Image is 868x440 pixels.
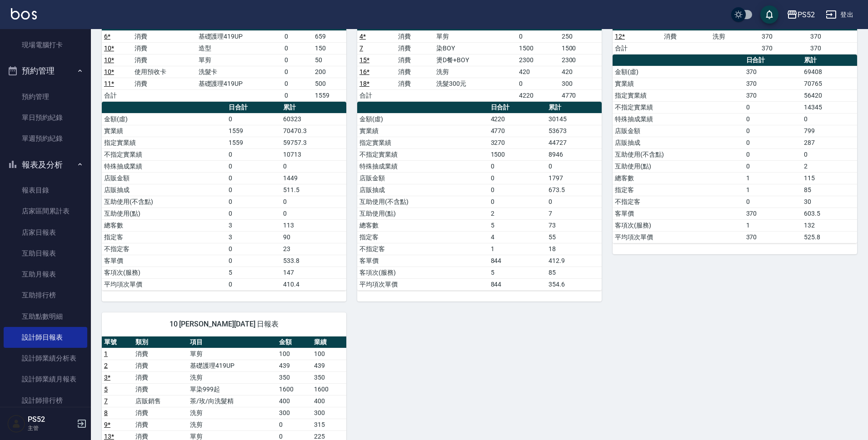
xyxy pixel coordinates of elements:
td: 0 [281,208,346,219]
td: 特殊抽成業績 [102,160,226,172]
td: 洗剪 [188,407,277,419]
td: 店販抽成 [102,184,226,196]
td: 消費 [133,419,188,430]
td: 370 [759,30,808,42]
a: 現場電腦打卡 [4,35,87,55]
td: 0 [802,148,857,160]
td: 85 [802,184,857,196]
a: 7 [104,397,108,405]
td: 實業績 [613,78,744,89]
td: 23 [281,243,346,255]
td: 洗剪 [710,30,759,42]
td: 不指定實業績 [613,101,744,113]
h5: PS52 [28,415,74,424]
td: 0 [282,30,313,42]
td: 0 [226,255,281,267]
td: 燙D餐+BOY [434,54,517,66]
td: 7 [546,208,602,219]
table: a dense table [613,19,857,54]
td: 0 [489,172,546,184]
td: 消費 [132,54,196,66]
td: 0 [744,148,802,160]
td: 合計 [102,89,132,101]
td: 4220 [517,89,559,101]
td: 603.5 [802,208,857,219]
td: 115 [802,172,857,184]
a: 店家區間累計表 [4,201,87,222]
td: 2 [802,160,857,172]
td: 平均項次單價 [102,278,226,290]
td: 10713 [281,148,346,160]
td: 互助使用(點) [102,208,226,219]
td: 特殊抽成業績 [613,113,744,125]
td: 3270 [489,137,546,148]
td: 53673 [546,125,602,137]
td: 指定客 [357,231,489,243]
td: 基礎護理419UP [196,78,283,89]
td: 店販金額 [613,125,744,137]
td: 洗髮300元 [434,78,517,89]
a: 設計師業績月報表 [4,369,87,390]
td: 1797 [546,172,602,184]
a: 設計師日報表 [4,327,87,348]
td: 511.5 [281,184,346,196]
td: 洗剪 [188,419,277,430]
td: 指定實業績 [357,137,489,148]
td: 平均項次單價 [357,278,489,290]
td: 店販抽成 [357,184,489,196]
td: 113 [281,219,346,231]
td: 420 [517,66,559,78]
td: 3 [226,219,281,231]
td: 4770 [559,89,602,101]
td: 洗髮卡 [196,66,283,78]
td: 0 [226,208,281,219]
td: 59757.3 [281,137,346,148]
th: 日合計 [226,102,281,114]
td: 1500 [517,42,559,54]
td: 消費 [133,383,188,395]
a: 互助月報表 [4,264,87,285]
th: 類別 [133,336,188,348]
td: 金額(虛) [102,113,226,125]
td: 洗剪 [434,66,517,78]
td: 300 [312,407,346,419]
td: 不指定實業績 [102,148,226,160]
td: 客項次(服務) [613,219,744,231]
td: 互助使用(點) [613,160,744,172]
td: 147 [281,267,346,278]
td: 525.8 [802,231,857,243]
td: 370 [808,30,857,42]
td: 客項次(服務) [357,267,489,278]
td: 200 [313,66,346,78]
th: 金額 [277,336,311,348]
td: 100 [277,348,311,360]
td: 420 [559,66,602,78]
td: 0 [744,125,802,137]
td: 1 [489,243,546,255]
button: PS52 [783,5,818,24]
td: 總客數 [613,172,744,184]
td: 0 [226,196,281,208]
td: 0 [744,101,802,113]
td: 互助使用(點) [357,208,489,219]
td: 平均項次單價 [613,231,744,243]
td: 132 [802,219,857,231]
td: 533.8 [281,255,346,267]
td: 439 [312,360,346,371]
td: 844 [489,255,546,267]
td: 844 [489,278,546,290]
td: 370 [744,89,802,101]
td: 73 [546,219,602,231]
td: 不指定實業績 [357,148,489,160]
td: 1 [744,184,802,196]
table: a dense table [613,54,857,243]
td: 5 [489,267,546,278]
td: 410.4 [281,278,346,290]
td: 0 [282,54,313,66]
td: 0 [226,243,281,255]
td: 指定客 [613,184,744,196]
td: 實業績 [102,125,226,137]
td: 370 [808,42,857,54]
td: 0 [744,196,802,208]
td: 單剪 [434,30,517,42]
